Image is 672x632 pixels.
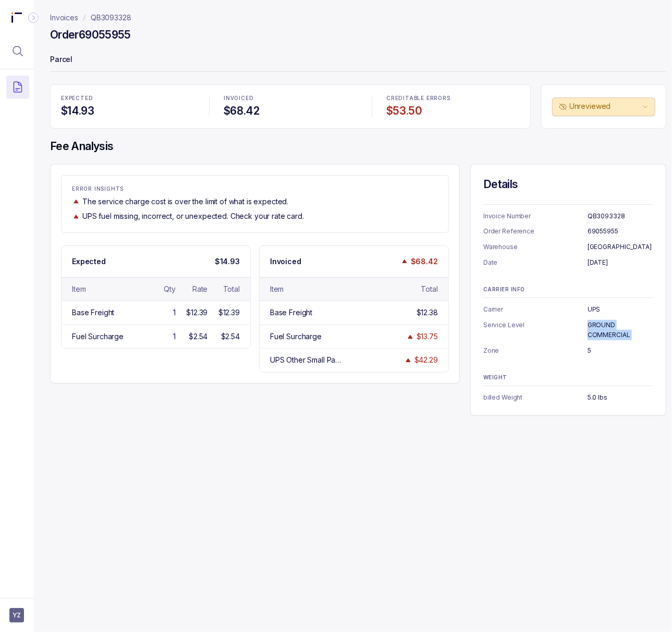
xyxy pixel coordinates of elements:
[192,284,207,294] div: Rate
[270,307,312,318] div: Base Freight
[221,331,240,342] div: $2.54
[483,242,588,252] p: Warehouse
[483,345,588,356] p: Zone
[588,320,653,340] p: GROUND COMMERCIAL
[61,104,194,118] h4: $14.93
[224,95,357,102] p: INVOICED
[9,608,24,623] button: User initials
[6,76,29,98] button: Menu Icon Button DocumentTextIcon
[50,139,666,154] h4: Fee Analysis
[588,392,653,403] p: 5.0 lbs
[186,307,207,318] div: $12.39
[386,95,520,102] p: CREDITABLE ERRORS
[483,392,653,403] ul: Information Summary
[82,211,304,221] p: UPS fuel missing, incorrect, or unexpected. Check your rate card.
[483,211,588,221] p: Invoice Number
[189,331,207,342] div: $2.54
[483,287,653,293] p: CARRIER INFO
[483,226,588,237] p: Order Reference
[270,256,301,267] p: Invoiced
[72,331,124,342] div: Fuel Surcharge
[569,101,640,111] p: Unreviewed
[483,392,588,403] p: billed Weight
[224,104,357,118] h4: $68.42
[223,284,240,294] div: Total
[414,355,438,365] div: $42.29
[72,186,438,192] p: ERROR INSIGHTS
[406,333,414,341] img: trend image
[215,256,240,267] p: $14.93
[588,304,653,315] p: UPS
[404,356,412,364] img: trend image
[483,177,653,192] h4: Details
[483,304,653,356] ul: Information Summary
[72,256,106,267] p: Expected
[552,97,655,116] button: Unreviewed
[270,355,341,365] div: UPS Other Small Parcel Charges
[411,256,438,267] p: $68.42
[72,213,80,220] img: trend image
[91,13,131,23] a: QB3093328
[173,307,176,318] div: 1
[164,284,176,294] div: Qty
[27,11,40,24] div: Collapse Icon
[218,307,240,318] div: $12.39
[483,320,588,340] p: Service Level
[483,304,588,315] p: Carrier
[82,196,288,207] p: The service charge cost is over the limit of what is expected.
[483,375,653,381] p: WEIGHT
[72,197,80,205] img: trend image
[61,95,194,102] p: EXPECTED
[50,13,131,23] nav: breadcrumb
[50,28,131,42] h4: Order 69055955
[588,257,653,268] p: [DATE]
[588,226,653,237] p: 69055955
[417,331,438,342] div: $13.75
[588,242,653,252] p: [GEOGRAPHIC_DATA]
[72,307,114,318] div: Base Freight
[72,284,85,294] div: Item
[417,307,438,318] div: $12.38
[400,257,409,265] img: trend image
[386,104,520,118] h4: $53.50
[270,284,284,294] div: Item
[483,257,588,268] p: Date
[270,331,322,342] div: Fuel Surcharge
[588,211,653,221] p: QB3093328
[6,40,29,63] button: Menu Icon Button MagnifyingGlassIcon
[50,50,666,71] p: Parcel
[483,211,653,268] ul: Information Summary
[173,331,176,342] div: 1
[588,345,653,356] p: 5
[50,13,78,23] a: Invoices
[421,284,438,294] div: Total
